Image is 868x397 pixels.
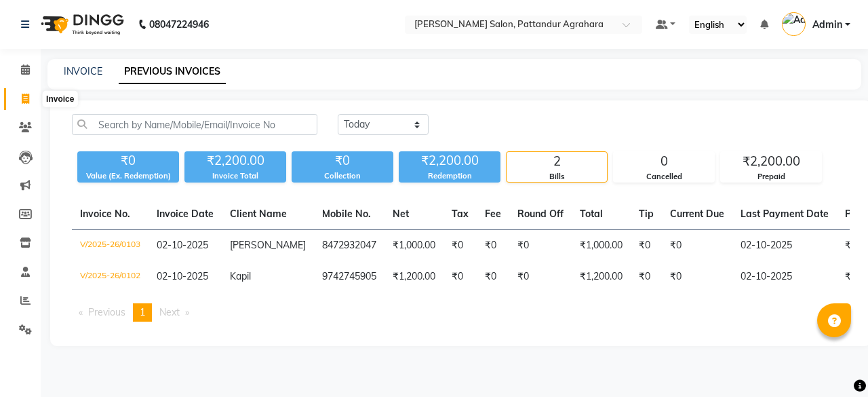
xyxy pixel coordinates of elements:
[119,60,226,84] a: PREVIOUS INVOICES
[812,18,842,32] span: Admin
[509,230,572,262] td: ₹0
[157,270,208,282] span: 02-10-2025
[631,261,662,292] td: ₹0
[64,65,102,77] a: INVOICE
[572,261,631,292] td: ₹1,200.00
[670,208,724,220] span: Current Due
[741,208,829,220] span: Last Payment Date
[399,170,500,182] div: Redemption
[292,170,393,182] div: Collection
[384,230,443,262] td: ₹1,000.00
[77,151,179,170] div: ₹0
[149,5,209,43] b: 08047224946
[72,230,149,262] td: V/2025-26/0103
[732,230,837,262] td: 02-10-2025
[509,261,572,292] td: ₹0
[322,208,371,220] span: Mobile No.
[77,170,179,182] div: Value (Ex. Redemption)
[452,208,469,220] span: Tax
[314,261,384,292] td: 9742745905
[72,114,317,135] input: Search by Name/Mobile/Email/Invoice No
[384,261,443,292] td: ₹1,200.00
[230,239,306,251] span: [PERSON_NAME]
[732,261,837,292] td: 02-10-2025
[639,208,654,220] span: Tip
[314,230,384,262] td: 8472932047
[507,171,607,183] div: Bills
[184,170,286,182] div: Invoice Total
[517,208,564,220] span: Round Off
[811,343,854,383] iframe: chat widget
[477,261,509,292] td: ₹0
[80,208,130,220] span: Invoice No.
[35,5,127,43] img: logo
[393,208,409,220] span: Net
[614,171,714,183] div: Cancelled
[662,230,732,262] td: ₹0
[572,230,631,262] td: ₹1,000.00
[230,270,251,282] span: Kapil
[485,208,501,220] span: Fee
[157,239,208,251] span: 02-10-2025
[721,171,821,183] div: Prepaid
[782,12,806,36] img: Admin
[72,303,850,322] nav: Pagination
[614,152,714,171] div: 0
[157,208,214,220] span: Invoice Date
[140,306,145,318] span: 1
[477,230,509,262] td: ₹0
[72,261,149,292] td: V/2025-26/0102
[507,152,607,171] div: 2
[443,261,477,292] td: ₹0
[88,306,125,318] span: Previous
[230,208,287,220] span: Client Name
[662,261,732,292] td: ₹0
[43,91,77,107] div: Invoice
[292,151,393,170] div: ₹0
[184,151,286,170] div: ₹2,200.00
[399,151,500,170] div: ₹2,200.00
[721,152,821,171] div: ₹2,200.00
[443,230,477,262] td: ₹0
[580,208,603,220] span: Total
[631,230,662,262] td: ₹0
[159,306,180,318] span: Next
